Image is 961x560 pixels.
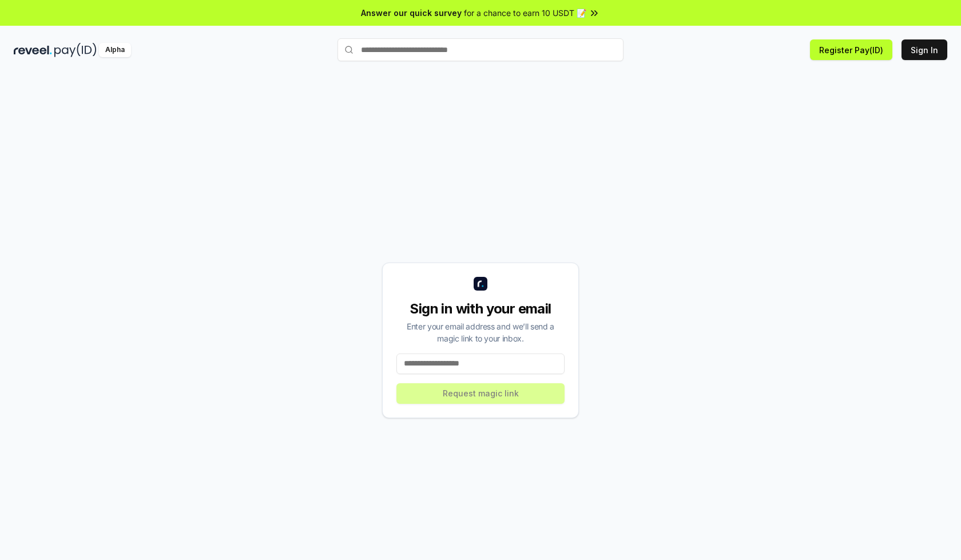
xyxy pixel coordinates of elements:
span: for a chance to earn 10 USDT 📝 [464,7,586,19]
button: Sign In [902,39,947,60]
span: Answer our quick survey [361,7,462,19]
img: reveel_dark [14,43,52,57]
img: pay_id [54,43,97,57]
button: Register Pay(ID) [810,39,892,60]
div: Enter your email address and we’ll send a magic link to your inbox. [396,320,565,344]
div: Alpha [99,43,131,57]
div: Sign in with your email [396,300,565,318]
img: logo_small [474,277,487,291]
